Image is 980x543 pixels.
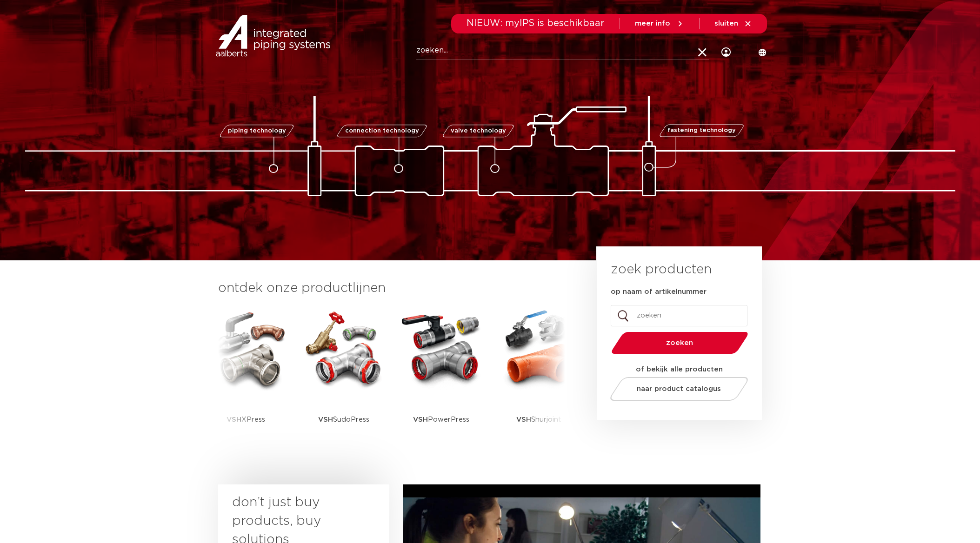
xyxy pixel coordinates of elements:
[714,20,752,28] a: sluiten
[467,19,605,28] span: NIEUW: myIPS is beschikbaar
[635,20,670,27] span: meer info
[667,128,736,134] span: fastening technology
[204,307,288,449] a: VSHXPress
[400,307,483,449] a: VSHPowerPress
[636,366,723,373] strong: of bekijk alle producten
[413,391,469,449] p: PowerPress
[611,260,712,279] h3: zoek producten
[497,307,581,449] a: VSHShurjoint
[637,385,721,392] span: naar product catalogus
[607,377,750,401] a: naar product catalogus
[413,416,428,423] strong: VSH
[345,128,419,134] span: connection technology
[318,391,369,449] p: SudoPress
[318,416,333,423] strong: VSH
[611,287,707,297] label: op naam of artikelnummer
[611,305,747,326] input: zoeken
[218,279,565,298] h3: ontdek onze productlijnen
[714,20,738,27] span: sluiten
[516,416,531,423] strong: VSH
[416,41,709,60] input: zoeken...
[635,339,724,346] span: zoeken
[607,331,752,355] button: zoeken
[228,128,286,134] span: piping technology
[516,391,561,449] p: Shurjoint
[302,307,386,449] a: VSHSudoPress
[227,416,241,423] strong: VSH
[227,391,265,449] p: XPress
[451,128,506,134] span: valve technology
[635,20,684,28] a: meer info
